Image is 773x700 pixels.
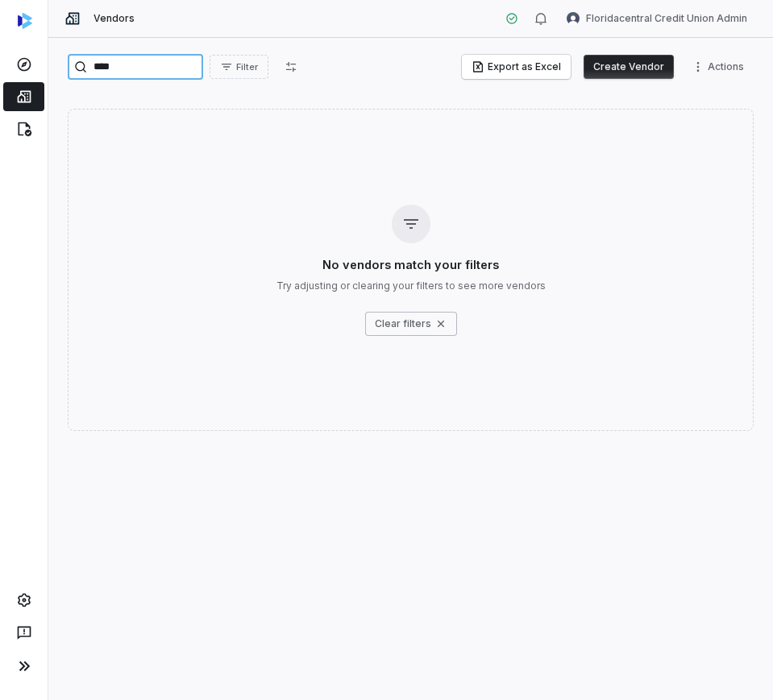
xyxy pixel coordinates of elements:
span: Floridacentral Credit Union Admin [586,12,747,25]
p: Try adjusting or clearing your filters to see more vendors [276,280,546,292]
button: Filter [210,55,268,79]
button: Export as Excel [462,55,571,79]
h3: No vendors match your filters [322,256,499,273]
button: Create Vendor [584,55,674,79]
button: Floridacentral Credit Union Admin avatarFloridacentral Credit Union Admin [557,6,757,31]
button: Clear filters [365,312,457,336]
span: Filter [236,61,258,73]
span: Vendors [94,12,135,25]
button: More actions [687,55,754,79]
img: Floridacentral Credit Union Admin avatar [567,12,580,25]
img: svg%3e [18,13,32,29]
